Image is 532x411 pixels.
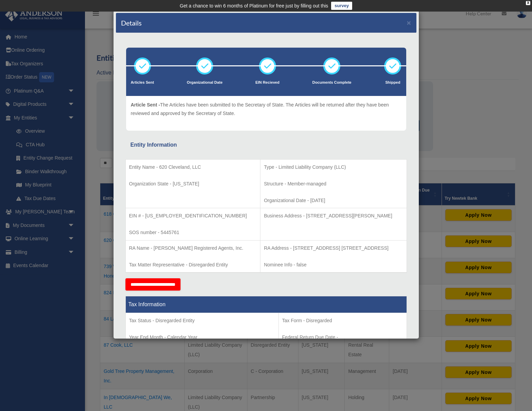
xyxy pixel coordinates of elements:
[264,180,403,188] p: Structure - Member-managed
[125,313,278,363] td: Tax Period Type - Calendar Year
[129,333,275,342] p: Year End Month - Calendar Year
[121,18,142,28] h4: Details
[264,261,403,269] p: Nominee Info - false
[264,196,403,205] p: Organizational Date - [DATE]
[264,244,403,252] p: RA Address - [STREET_ADDRESS] [STREET_ADDRESS]
[129,163,257,171] p: Entity Name - 620 Cleveland, LLC
[264,163,403,171] p: Type - Limited Liability Company (LLC)
[129,244,257,252] p: RA Name - [PERSON_NAME] Registered Agents, Inc.
[131,101,401,117] p: The Articles have been submitted to the Secretary of State. The Articles will be returned after t...
[129,261,257,269] p: Tax Matter Representative - Disregarded Entity
[312,79,351,86] p: Documents Complete
[129,316,275,325] p: Tax Status - Disregarded Entity
[187,79,223,86] p: Organizational Date
[331,2,352,10] a: survey
[526,1,530,5] div: close
[407,19,411,26] button: ×
[264,212,403,220] p: Business Address - [STREET_ADDRESS][PERSON_NAME]
[131,140,402,150] div: Entity Information
[129,180,257,188] p: Organization State - [US_STATE]
[131,79,154,86] p: Articles Sent
[125,296,407,313] th: Tax Information
[129,212,257,220] p: EIN # - [US_EMPLOYER_IDENTIFICATION_NUMBER]
[129,228,257,237] p: SOS number - 5445761
[131,102,160,108] span: Article Sent -
[180,2,328,10] div: Get a chance to win 6 months of Platinum for free just by filling out this
[282,333,403,342] p: Federal Return Due Date -
[282,316,403,325] p: Tax Form - Disregarded
[255,79,279,86] p: EIN Recieved
[384,79,401,86] p: Shipped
